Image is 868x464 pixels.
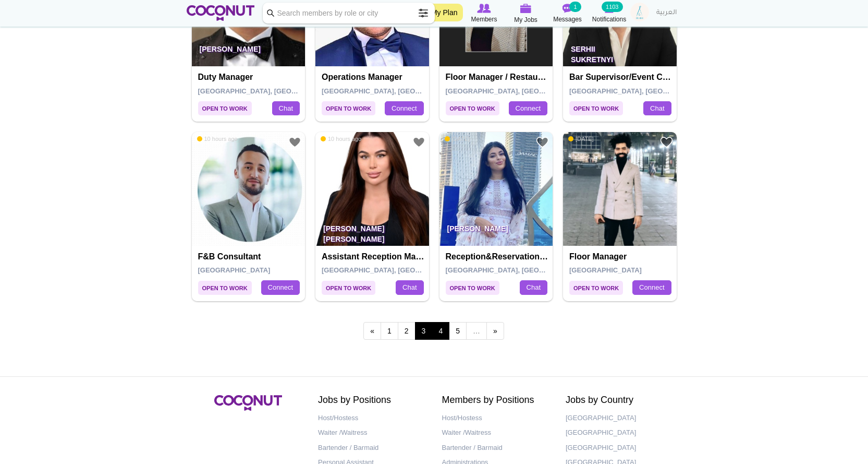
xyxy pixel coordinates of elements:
[198,101,252,115] span: Open to Work
[569,73,673,82] h4: Bar Supervisor/Event coordinator
[563,37,677,66] p: Serhii Sukretnyi
[439,217,553,246] p: [PERSON_NAME]
[315,217,429,246] p: [PERSON_NAME] [PERSON_NAME][EMAIL_ADDRESS][DOMAIN_NAME]
[318,411,426,426] a: Host/Hostess
[198,252,302,261] h4: F&B Consultant
[632,280,671,295] a: Connect
[520,4,532,13] img: My Jobs
[415,322,433,340] span: 3
[547,3,589,25] a: Messages Messages 1
[442,425,551,441] a: Waiter /Waitress
[566,441,674,456] a: [GEOGRAPHIC_DATA]
[486,322,504,340] a: next ›
[442,411,551,426] a: Host/Hostess
[197,135,238,142] span: 10 hours ago
[318,395,426,406] h2: Jobs by Positions
[426,4,463,21] a: My Plan
[566,411,674,426] a: [GEOGRAPHIC_DATA]
[602,2,622,12] small: 1103
[446,101,499,115] span: Open to Work
[466,322,487,340] span: …
[322,266,470,274] span: [GEOGRAPHIC_DATA], [GEOGRAPHIC_DATA]
[643,101,671,116] a: Chat
[568,135,594,142] span: [DATE]
[471,14,497,25] span: Members
[396,280,423,295] a: Chat
[432,322,449,340] a: 4
[566,425,674,441] a: [GEOGRAPHIC_DATA]
[442,395,551,406] h2: Members by Positions
[442,441,551,456] a: Bartender / Barmaid
[187,5,255,21] img: Home
[569,87,718,95] span: [GEOGRAPHIC_DATA], [GEOGRAPHIC_DATA]
[505,3,547,25] a: My Jobs My Jobs
[412,136,425,149] a: Add to Favourites
[322,281,375,295] span: Open to Work
[592,14,626,25] span: Notifications
[318,441,426,456] a: Bartender / Barmaid
[198,73,302,82] h4: Duty Manager
[398,322,415,340] a: 2
[322,252,425,261] h4: Assistant reception manager
[569,281,623,295] span: Open to Work
[589,3,630,25] a: Notifications Notifications 1103
[566,395,674,406] h2: Jobs by Country
[214,395,282,411] img: Coconut
[198,87,347,95] span: [GEOGRAPHIC_DATA], [GEOGRAPHIC_DATA]
[509,101,547,116] a: Connect
[446,252,549,261] h4: Reception&Reservation Manager
[477,4,491,13] img: Browse Members
[363,322,381,340] a: ‹ previous
[446,87,594,95] span: [GEOGRAPHIC_DATA], [GEOGRAPHIC_DATA]
[446,73,549,82] h4: Floor Manager / Restaurant Supervisor
[198,266,271,274] span: [GEOGRAPHIC_DATA]
[569,266,642,274] span: [GEOGRAPHIC_DATA]
[651,3,682,23] a: العربية
[261,280,300,295] a: Connect
[449,322,467,340] a: 5
[569,2,581,12] small: 1
[381,322,398,340] a: 1
[520,280,547,295] a: Chat
[322,73,425,82] h4: Operations manager
[536,136,549,149] a: Add to Favourites
[263,3,435,23] input: Search members by role or city
[446,281,499,295] span: Open to Work
[385,101,423,116] a: Connect
[446,266,594,274] span: [GEOGRAPHIC_DATA], [GEOGRAPHIC_DATA]
[563,4,573,13] img: Messages
[288,136,301,149] a: Add to Favourites
[322,87,470,95] span: [GEOGRAPHIC_DATA], [GEOGRAPHIC_DATA]
[569,101,623,115] span: Open to Work
[318,425,426,441] a: Waiter /Waitress
[553,14,582,25] span: Messages
[198,281,252,295] span: Open to Work
[321,135,361,142] span: 10 hours ago
[514,15,537,25] span: My Jobs
[445,135,470,142] span: [DATE]
[463,3,505,25] a: Browse Members Members
[272,101,300,116] a: Chat
[192,37,305,66] p: [PERSON_NAME]
[660,136,673,149] a: Add to Favourites
[569,252,673,261] h4: Floor Manager
[322,101,375,115] span: Open to Work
